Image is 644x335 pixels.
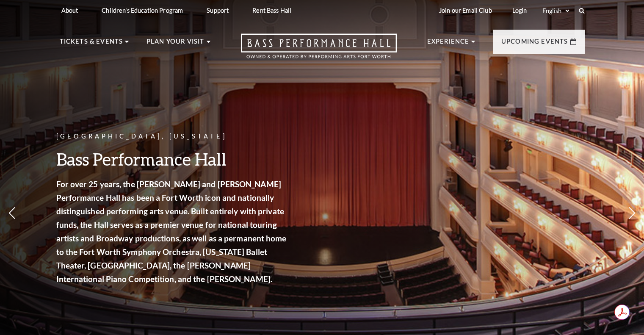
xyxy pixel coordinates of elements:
[427,36,470,52] p: Experience
[56,179,287,284] strong: For over 25 years, the [PERSON_NAME] and [PERSON_NAME] Performance Hall has been a Fort Worth ico...
[102,7,183,14] p: Children's Education Program
[541,7,571,15] select: Select:
[61,7,78,14] p: About
[207,7,229,14] p: Support
[146,36,205,52] p: Plan Your Visit
[56,131,289,142] p: [GEOGRAPHIC_DATA], [US_STATE]
[252,7,291,14] p: Rent Bass Hall
[60,36,123,52] p: Tickets & Events
[501,36,568,52] p: Upcoming Events
[56,148,289,170] h3: Bass Performance Hall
